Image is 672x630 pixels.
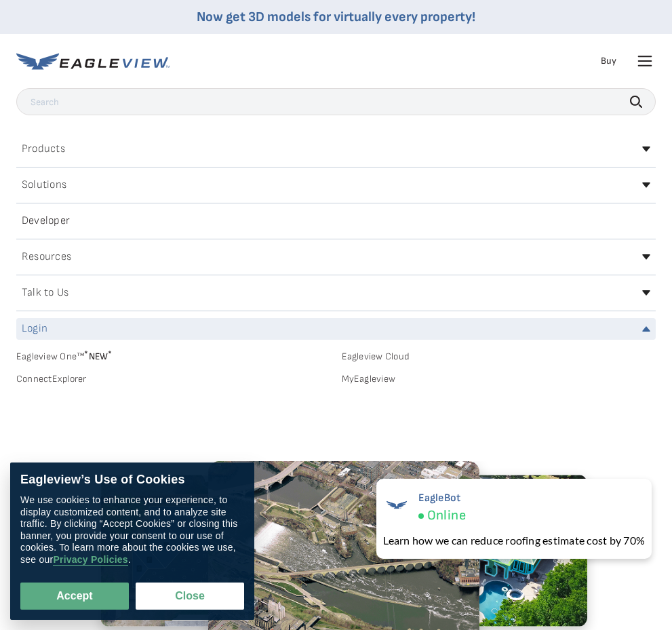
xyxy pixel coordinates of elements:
h2: Talk to Us [22,288,68,298]
a: Now get 3D models for virtually every property! [197,9,475,25]
a: Developer [16,210,656,232]
a: Eagleview One™*NEW* [16,347,331,362]
button: Accept [20,583,129,610]
a: MyEagleview [342,373,656,385]
h2: Solutions [22,180,66,191]
div: Learn how we can reduce roofing estimate cost by 70% [383,532,645,549]
img: EagleBot [383,492,410,519]
button: Close [136,583,244,610]
h2: Products [22,144,65,155]
h2: Resources [22,252,71,262]
input: Search [16,88,656,115]
h2: Developer [22,216,70,227]
a: Buy [601,55,616,67]
span: EagleBot [418,492,466,505]
span: NEW [84,351,112,362]
span: Online [427,507,466,524]
h2: Login [22,323,47,334]
a: Privacy Policies [53,554,127,566]
a: Eagleview Cloud [342,351,656,363]
a: ConnectExplorer [16,373,331,385]
div: Eagleview’s Use of Cookies [20,473,244,488]
div: We use cookies to enhance your experience, to display customized content, and to analyze site tra... [20,494,244,566]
